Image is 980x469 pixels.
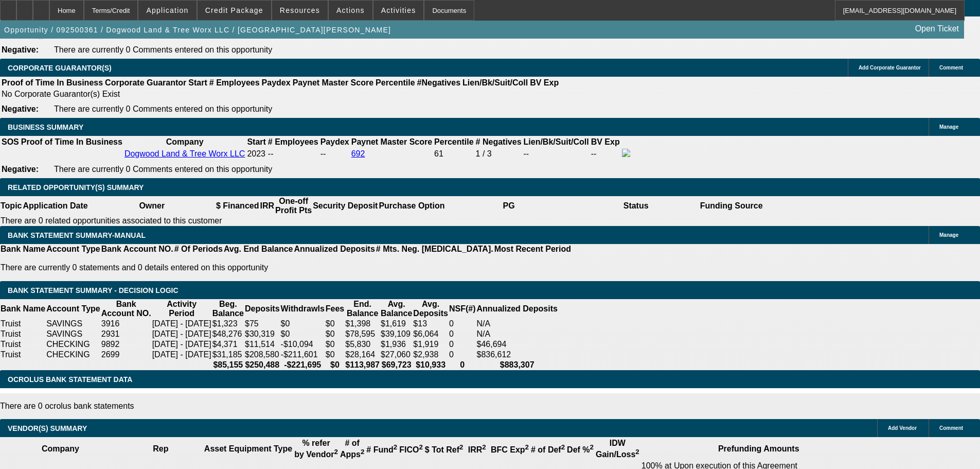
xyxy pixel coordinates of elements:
[280,299,325,319] th: Withdrawls
[531,445,565,454] b: # of Def
[494,244,572,254] th: Most Recent Period
[476,149,522,159] div: 1 / 3
[312,196,378,216] th: Security Deposit
[320,137,349,146] b: Paydex
[124,149,245,158] a: Dogwood Land & Tree Worx LLC
[247,137,265,146] b: Start
[280,339,325,350] td: -$10,094
[635,448,639,456] sup: 2
[46,244,101,254] th: Account Type
[859,65,921,71] span: Add Corporate Guarantor
[523,148,590,160] td: --
[101,329,152,339] td: 2931
[380,329,413,339] td: $39,109
[477,340,558,349] div: $46,694
[212,329,244,339] td: $48,276
[376,244,494,254] th: # Mts. Neg. [MEDICAL_DATA].
[320,148,350,160] td: --
[376,78,415,87] b: Percentile
[325,299,345,319] th: Fees
[434,137,473,146] b: Percentile
[294,439,338,459] b: % refer by Vendor
[268,137,318,146] b: # Employees
[101,350,152,360] td: 2699
[380,360,413,370] th: $69,723
[2,165,39,173] b: Negative:
[153,444,168,453] b: Rep
[591,137,620,146] b: BV Exp
[188,78,207,87] b: Start
[888,425,917,431] span: Add Vendor
[413,339,449,350] td: $1,919
[8,286,179,294] span: Bank Statement Summary - Decision Logic
[700,196,763,216] th: Funding Source
[152,319,212,329] td: [DATE] - [DATE]
[573,196,700,216] th: Status
[244,339,280,350] td: $11,514
[46,339,101,350] td: CHECKING
[54,165,272,173] span: There are currently 0 Comments entered on this opportunity
[105,78,186,87] b: Corporate Guarantor
[244,329,280,339] td: $30,319
[596,439,639,459] b: IDW Gain/Loss
[275,196,312,216] th: One-off Profit Pts
[939,232,958,238] span: Manage
[101,244,174,254] th: Bank Account NO.
[567,445,594,454] b: Def %
[244,350,280,360] td: $208,580
[449,350,476,360] td: 0
[8,183,144,192] span: RELATED OPPORTUNITY(S) SUMMARY
[212,299,244,319] th: Beg. Balance
[718,444,799,453] b: Prefunding Amounts
[378,196,445,216] th: Purchase Option
[1,89,563,99] td: No Corporate Guarantor(s) Exist
[449,360,476,370] th: 0
[272,1,328,20] button: Resources
[54,45,272,54] span: There are currently 0 Comments entered on this opportunity
[46,350,101,360] td: CHECKING
[8,375,132,384] span: OCROLUS BANK STATEMENT DATA
[22,196,88,216] th: Application Date
[101,319,152,329] td: 3916
[380,319,413,329] td: $1,619
[325,360,345,370] th: $0
[212,350,244,360] td: $31,185
[591,148,620,160] td: --
[216,196,260,216] th: $ Financed
[209,78,260,87] b: # Employees
[223,244,294,254] th: Avg. End Balance
[42,444,79,453] b: Company
[262,78,291,87] b: Paydex
[939,65,963,71] span: Comment
[476,360,558,370] th: $883,307
[244,360,280,370] th: $250,488
[280,319,325,329] td: $0
[434,149,473,159] div: 61
[246,148,266,160] td: 2023
[280,360,325,370] th: -$221,695
[445,196,572,216] th: PG
[329,1,372,20] button: Actions
[174,244,223,254] th: # Of Periods
[336,6,365,14] span: Actions
[939,425,963,431] span: Comment
[380,299,413,319] th: Avg. Balance
[380,350,413,360] td: $27,060
[325,329,345,339] td: $0
[334,448,337,456] sup: 2
[590,443,594,451] sup: 2
[293,244,375,254] th: Annualized Deposits
[212,339,244,350] td: $4,371
[8,123,83,131] span: BUSINESS SUMMARY
[449,339,476,350] td: 0
[345,319,380,329] td: $1,398
[146,6,188,14] span: Application
[449,299,476,319] th: NSF(#)
[8,424,87,432] span: VENDOR(S) SUMMARY
[325,319,345,329] td: $0
[425,445,464,454] b: $ Tot Ref
[325,339,345,350] td: $0
[524,137,589,146] b: Lien/Bk/Suit/Coll
[138,1,196,20] button: Application
[417,78,461,87] b: #Negatives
